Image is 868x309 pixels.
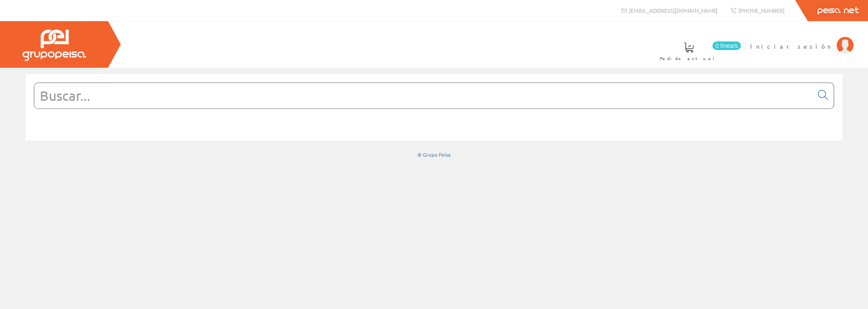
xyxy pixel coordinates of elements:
[738,7,785,14] span: [PHONE_NUMBER]
[25,151,843,158] div: © Grupo Peisa
[750,42,832,50] span: Iniciar sesión
[629,7,718,14] span: [EMAIL_ADDRESS][DOMAIN_NAME]
[712,41,741,50] span: 0 línea/s
[22,30,86,61] img: Grupo Peisa
[750,35,854,43] a: Iniciar sesión
[660,54,718,63] span: Pedido actual
[34,83,813,108] input: Buscar...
